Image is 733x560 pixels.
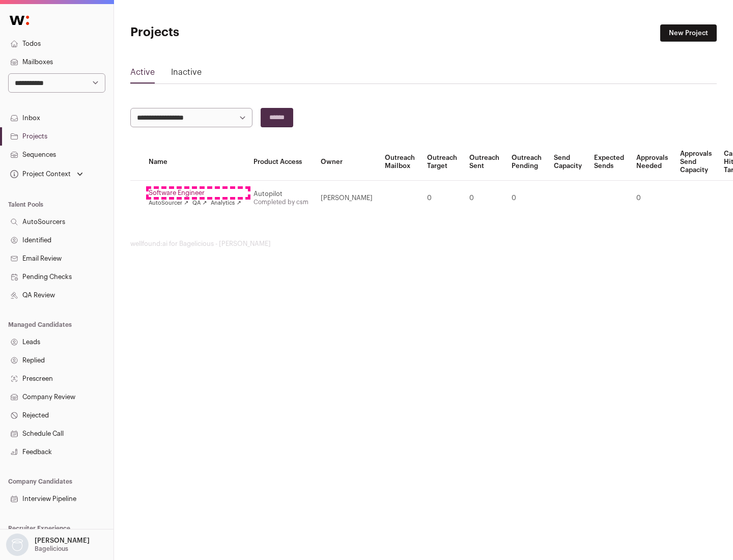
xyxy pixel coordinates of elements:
[421,144,463,181] th: Outreach Target
[315,181,379,216] td: [PERSON_NAME]
[253,190,308,198] div: Autopilot
[171,66,202,82] a: Inactive
[4,534,92,556] button: Open dropdown
[463,144,505,181] th: Outreach Sent
[192,199,207,207] a: QA ↗
[143,144,247,181] th: Name
[660,24,717,42] a: New Project
[130,240,717,248] footer: wellfound:ai for Bagelicious - [PERSON_NAME]
[247,144,315,181] th: Product Access
[130,66,155,82] a: Active
[315,144,379,181] th: Owner
[588,144,630,181] th: Expected Sends
[505,144,548,181] th: Outreach Pending
[630,144,674,181] th: Approvals Needed
[149,189,241,197] a: Software Engineer
[463,181,505,216] td: 0
[421,181,463,216] td: 0
[379,144,421,181] th: Outreach Mailbox
[674,144,718,181] th: Approvals Send Capacity
[8,170,71,178] div: Project Context
[35,537,90,545] p: [PERSON_NAME]
[130,24,326,41] h1: Projects
[630,181,674,216] td: 0
[6,534,29,556] img: nopic.png
[149,199,188,207] a: AutoSourcer ↗
[548,144,588,181] th: Send Capacity
[35,545,68,553] p: Bagelicious
[4,10,35,31] img: Wellfound
[211,199,241,207] a: Analytics ↗
[253,199,308,205] a: Completed by csm
[8,167,85,181] button: Open dropdown
[505,181,548,216] td: 0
